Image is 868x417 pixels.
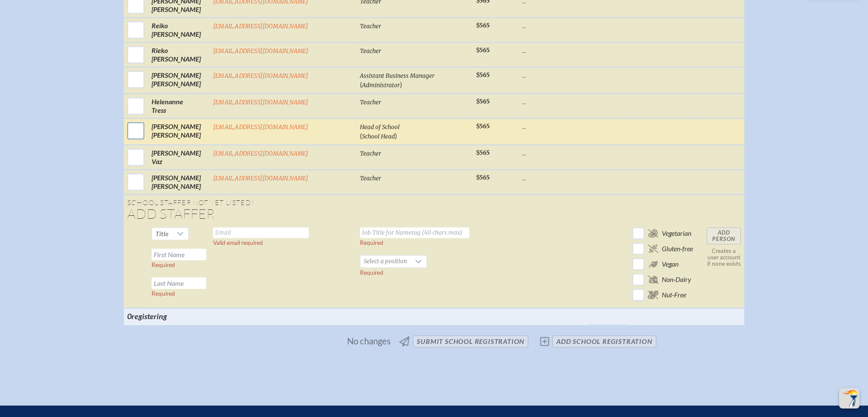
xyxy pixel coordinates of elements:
[132,311,167,321] span: registering
[662,291,686,299] span: Nut-Free
[839,388,859,408] button: Scroll Top
[522,97,584,106] p: ...
[400,80,402,88] span: )
[213,239,263,246] label: Valid email required
[213,175,309,182] a: [EMAIL_ADDRESS][DOMAIN_NAME]
[522,21,584,30] p: ...
[148,170,210,194] td: [PERSON_NAME] [PERSON_NAME]
[213,23,309,30] a: [EMAIL_ADDRESS][DOMAIN_NAME]
[360,72,435,79] span: Assistant Business Manager
[360,239,383,246] label: Required
[360,132,362,140] span: (
[522,173,584,182] p: ...
[476,98,490,105] span: $565
[395,132,397,140] span: )
[360,150,381,157] span: Teacher
[476,71,490,79] span: $565
[213,227,309,238] input: Email
[662,229,691,238] span: Vegetarian
[476,123,490,130] span: $565
[360,123,400,131] span: Head of School
[476,149,490,156] span: $565
[522,149,584,157] p: ...
[522,46,584,55] p: ...
[662,260,678,268] span: Vegan
[662,275,691,284] span: Non-Dairy
[152,261,175,268] label: Required
[360,23,381,30] span: Teacher
[662,244,693,253] span: Gluten-free
[360,47,381,55] span: Teacher
[213,99,309,106] a: [EMAIL_ADDRESS][DOMAIN_NAME]
[360,269,383,276] label: Required
[148,145,210,170] td: [PERSON_NAME] Vaz
[476,22,490,29] span: $565
[148,94,210,118] td: Helenanne Tress
[360,175,381,182] span: Teacher
[148,42,210,67] td: Rieko [PERSON_NAME]
[522,122,584,131] p: ...
[476,174,490,181] span: $565
[347,336,391,346] span: No changes
[152,290,175,297] label: Required
[213,72,309,79] a: [EMAIL_ADDRESS][DOMAIN_NAME]
[841,390,858,407] img: To the top
[152,277,206,289] input: Last Name
[360,80,362,88] span: (
[213,123,309,131] a: [EMAIL_ADDRESS][DOMAIN_NAME]
[155,229,169,238] span: Title
[362,133,395,140] span: School Head
[148,67,210,94] td: [PERSON_NAME] [PERSON_NAME]
[522,71,584,79] p: ...
[124,308,210,324] th: 0
[152,249,206,260] input: First Name
[476,47,490,54] span: $565
[148,118,210,145] td: [PERSON_NAME] [PERSON_NAME]
[362,82,400,89] span: Administrator
[152,228,172,240] span: Title
[360,227,469,238] input: Job Title for Nametag (40 chars max)
[148,18,210,42] td: Reiko [PERSON_NAME]
[213,47,309,55] a: [EMAIL_ADDRESS][DOMAIN_NAME]
[360,255,410,267] span: Select a position
[707,248,741,267] p: Creates a user account if none exists
[360,99,381,106] span: Teacher
[213,150,309,157] a: [EMAIL_ADDRESS][DOMAIN_NAME]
